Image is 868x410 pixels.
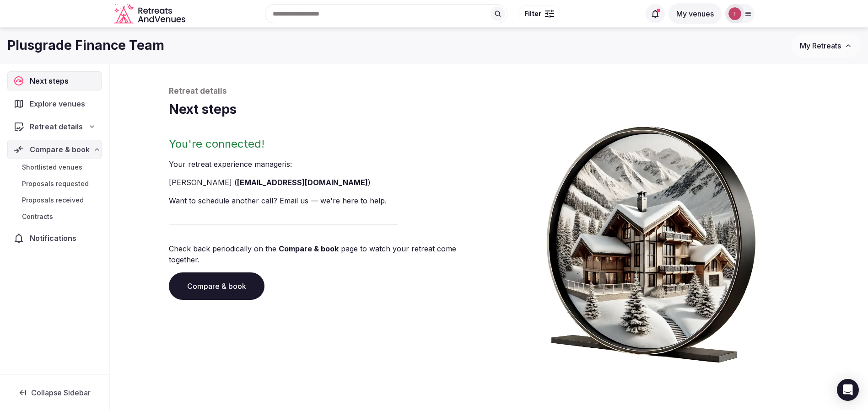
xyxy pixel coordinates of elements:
[114,4,187,24] a: Visit the homepage
[22,179,89,188] span: Proposals requested
[800,41,841,50] span: My Retreats
[524,9,541,18] span: Filter
[169,101,809,118] h1: Next steps
[169,86,809,97] p: Retreat details
[7,383,102,403] button: Collapse Sidebar
[169,195,485,206] p: Want to schedule another call? Email us — we're here to help.
[237,178,368,187] a: [EMAIL_ADDRESS][DOMAIN_NAME]
[169,272,264,300] a: Compare & book
[7,94,102,113] a: Explore venues
[114,4,187,24] svg: Retreats and Venues company logo
[22,163,82,172] span: Shortlisted venues
[7,229,102,248] a: Notifications
[7,71,102,91] a: Next steps
[7,194,102,207] a: Proposals received
[30,121,83,132] span: Retreat details
[30,75,72,86] span: Next steps
[30,98,89,109] span: Explore venues
[31,388,91,397] span: Collapse Sidebar
[279,244,339,253] a: Compare & book
[169,177,485,188] li: [PERSON_NAME] ( )
[7,37,164,54] h1: Plusgrade Finance Team
[7,161,102,174] a: Shortlisted venues
[22,212,53,221] span: Contracts
[791,34,861,57] button: My Retreats
[669,3,722,24] button: My venues
[7,177,102,190] a: Proposals requested
[30,233,80,244] span: Notifications
[30,144,90,155] span: Compare & book
[728,7,741,20] img: Thiago Martins
[169,243,485,265] p: Check back periodically on the page to watch your retreat come together.
[7,210,102,223] a: Contracts
[169,137,485,151] h2: You're connected!
[169,159,485,170] p: Your retreat experience manager is :
[837,379,859,401] div: Open Intercom Messenger
[529,118,773,363] img: Winter chalet retreat in picture frame
[518,5,560,22] button: Filter
[22,196,84,205] span: Proposals received
[669,9,722,18] a: My venues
